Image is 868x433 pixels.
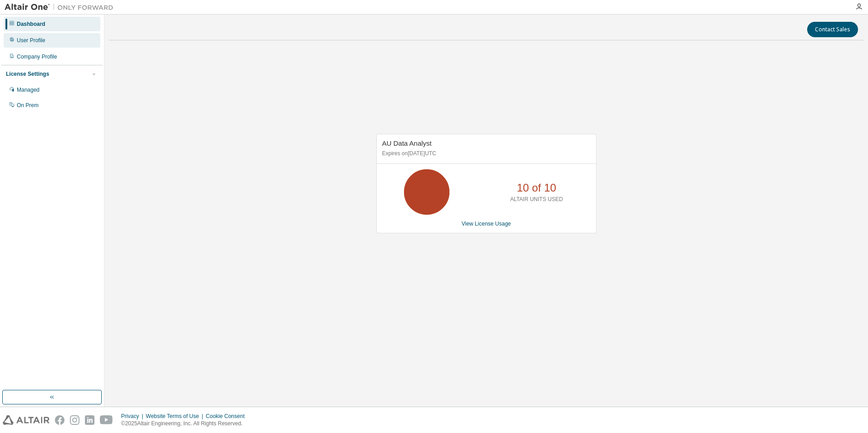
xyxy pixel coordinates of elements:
[55,415,64,425] img: facebook.svg
[70,415,79,425] img: instagram.svg
[121,420,250,428] p: © 2025 Altair Engineering, Inc. All Rights Reserved.
[3,415,49,425] img: altair_logo.svg
[5,3,118,12] img: Altair One
[17,102,39,109] div: On Prem
[510,196,563,203] p: ALTAIR UNITS USED
[121,413,146,420] div: Privacy
[146,413,206,420] div: Website Terms of Use
[6,70,49,78] div: License Settings
[382,150,588,157] p: Expires on [DATE] UTC
[382,139,432,147] span: AU Data Analyst
[17,37,45,44] div: User Profile
[206,413,250,420] div: Cookie Consent
[807,22,858,37] button: Contact Sales
[100,415,113,425] img: youtube.svg
[17,53,57,60] div: Company Profile
[17,86,39,93] div: Managed
[517,180,556,196] p: 10 of 10
[17,20,45,28] div: Dashboard
[462,221,511,227] a: View License Usage
[85,415,94,425] img: linkedin.svg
